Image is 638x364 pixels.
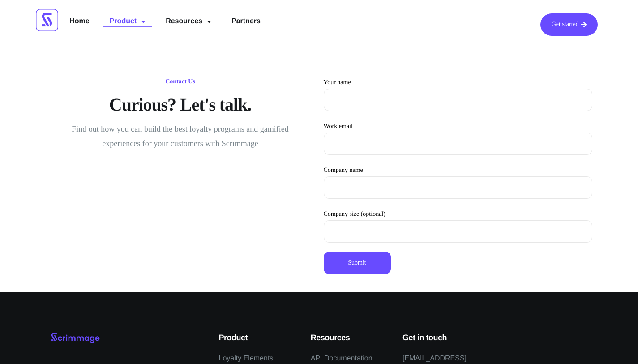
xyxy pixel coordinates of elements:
[311,332,389,344] h5: Resources
[36,9,58,31] img: Scrimmage Square Icon Logo
[219,332,297,344] h5: Product
[324,79,592,111] label: Your name
[324,133,592,155] input: Work email
[324,76,592,274] form: Contact form
[51,332,100,344] img: Scrimmage Logo
[103,13,152,30] a: Product
[540,13,598,36] a: Get started
[324,176,592,199] input: Company name
[46,94,315,116] h2: Curious? Let's talk.
[324,211,592,243] label: Company size (optional)
[324,220,592,243] input: Company size (optional)
[552,21,579,28] span: Get started
[324,252,391,274] input: Submit
[225,13,267,30] a: Partners
[64,122,297,150] p: Find out how you can build the best loyalty programs and gamified experiences for your customers ...
[324,123,592,155] label: Work email
[63,13,96,30] a: Home
[324,89,592,111] input: Your name
[63,13,267,30] nav: Menu
[161,76,200,88] h6: Contact Us
[159,14,218,29] a: Resources
[324,167,592,199] label: Company name
[402,332,514,344] h5: Get in touch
